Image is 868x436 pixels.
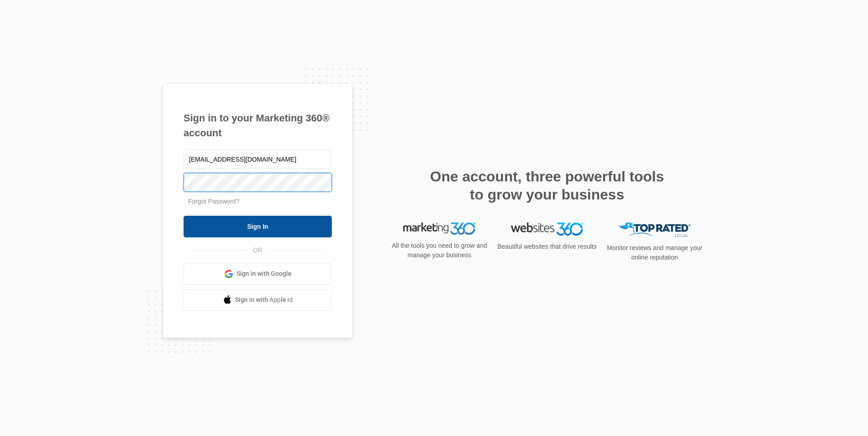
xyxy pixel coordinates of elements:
img: Websites 360 [511,223,583,236]
a: Forgot Password? [188,198,240,205]
p: Beautiful websites that drive results [496,242,598,251]
p: Monitor reviews and manage your online reputation [604,243,705,262]
p: All the tools you need to grow and manage your business [389,241,490,260]
img: Marketing 360 [403,223,476,235]
img: Top Rated Local [618,223,691,237]
span: Sign in with Apple Id [235,295,293,305]
span: Sign in with Google [236,269,292,278]
a: Sign in with Apple Id [184,289,332,311]
input: Email [184,150,332,169]
h2: One account, three powerful tools to grow your business [427,167,667,204]
input: Sign In [184,216,332,237]
a: Sign in with Google [184,263,332,285]
span: OR [247,246,269,255]
h1: Sign in to your Marketing 360® account [184,111,332,140]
